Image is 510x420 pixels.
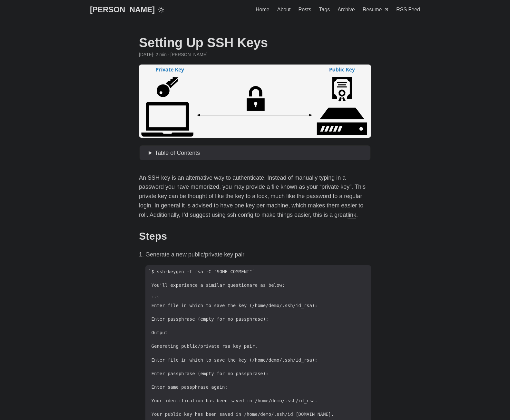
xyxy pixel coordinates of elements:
h1: Setting Up SSH Keys [139,35,371,50]
summary: Table of Contents [149,148,368,158]
span: RSS Feed [396,7,420,12]
span: Posts [299,7,311,12]
h2: Steps [139,230,371,242]
span: Archive [338,7,355,12]
span: Home [256,7,270,12]
span: Resume [363,7,382,12]
p: Generate a new public/private key pair [145,250,371,259]
p: An SSH key is an alternative way to authenticate. Instead of manually typing in a password you ha... [139,173,371,220]
span: Table of Contents [155,150,200,156]
span: About [277,7,291,12]
a: link [348,212,356,218]
span: Tags [319,7,330,12]
div: · 2 min · [PERSON_NAME] [139,51,371,58]
span: 2019-07-16 00:00:00 +0000 UTC [139,51,153,58]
